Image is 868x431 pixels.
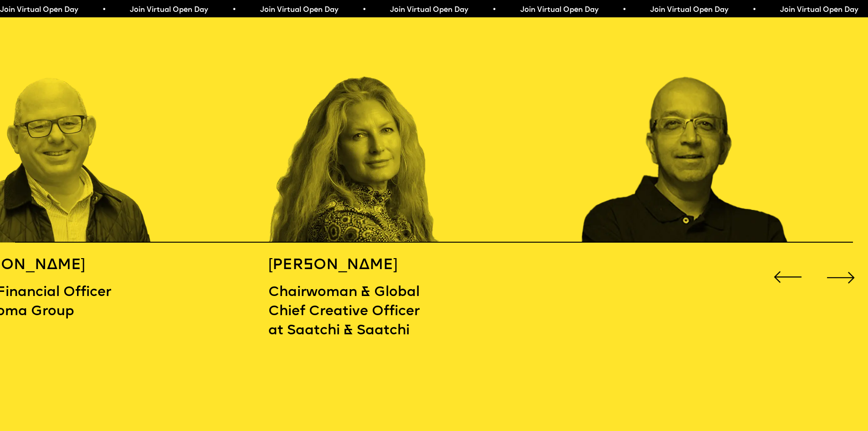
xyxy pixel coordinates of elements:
span: • [488,6,492,14]
span: • [618,6,622,14]
p: Chairwoman & Global Chief Creative Officer at Saatchi & Saatchi [268,283,425,341]
span: • [98,6,102,14]
span: • [748,6,752,14]
h5: [PERSON_NAME] [268,256,425,275]
span: • [228,6,232,14]
div: Previous slide [770,260,805,295]
div: Next slide [823,260,858,295]
span: • [358,6,362,14]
